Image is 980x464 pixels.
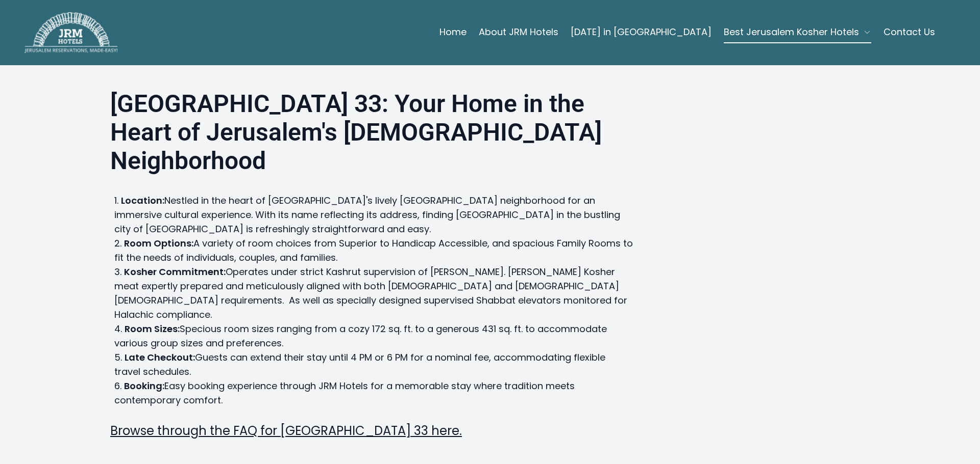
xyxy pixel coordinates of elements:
strong: Late Checkout: [125,351,195,364]
a: Home [439,22,467,42]
strong: Room Sizes: [125,322,180,335]
li: A variety of room choices from Superior to Handicap Accessible, and spacious Family Rooms to fit ... [114,236,633,265]
a: [DATE] in [GEOGRAPHIC_DATA] [571,22,712,42]
a: About JRM Hotels [479,22,558,42]
li: Nestled in the heart of [GEOGRAPHIC_DATA]'s lively [GEOGRAPHIC_DATA] neighborhood for an immersiv... [114,194,633,236]
a: Contact Us [884,22,935,42]
li: Specious room sizes ranging from a cozy 172 sq. ft. to a generous 431 sq. ft. to accommodate vari... [114,322,633,350]
img: JRM Hotels [24,12,117,53]
a: Browse through the FAQ for [GEOGRAPHIC_DATA] 33 here. [110,422,462,439]
strong: Location: [121,194,164,207]
strong: Room Options: [124,237,193,250]
li: Operates under strict Kashrut supervision of [PERSON_NAME]. [PERSON_NAME] Kosher meat expertly pr... [114,265,633,322]
span: Best Jerusalem Kosher Hotels [724,25,859,39]
li: Guests can extend their stay until 4 PM or 6 PM for a nominal fee, accommodating flexible travel ... [114,350,633,379]
strong: Booking: [124,379,164,392]
strong: Kosher Commitment: [124,265,226,278]
li: Easy booking experience through JRM Hotels for a memorable stay where tradition meets contemporar... [114,379,633,407]
button: Best Jerusalem Kosher Hotels [724,22,871,42]
strong: [GEOGRAPHIC_DATA] 33: Your Home in the Heart of Jerusalem's [DEMOGRAPHIC_DATA] Neighborhood [110,89,602,175]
